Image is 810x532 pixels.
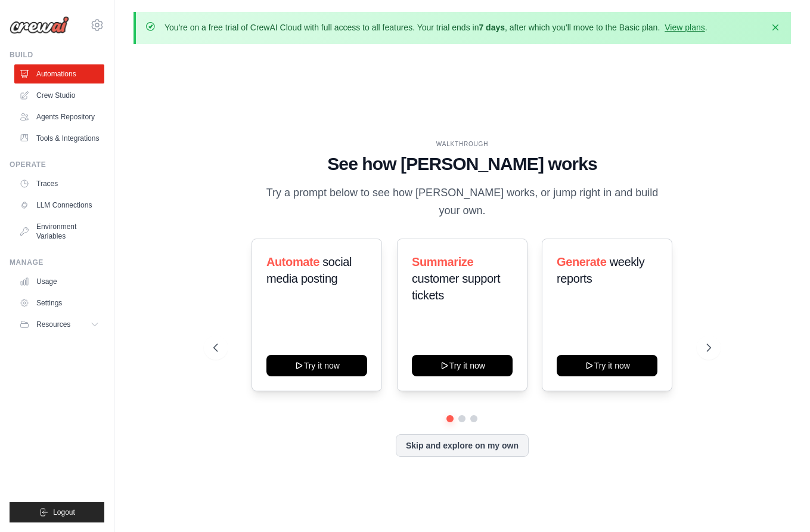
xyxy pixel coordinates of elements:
button: Try it now [412,355,513,376]
button: Resources [14,315,104,334]
a: Automations [14,64,104,83]
a: Tools & Integrations [14,129,104,148]
button: Try it now [557,355,657,376]
h1: See how [PERSON_NAME] works [213,153,710,175]
a: Agents Repository [14,107,104,126]
button: Logout [10,502,104,522]
span: Generate [557,255,607,268]
strong: 7 days [479,23,505,32]
a: Traces [14,174,104,193]
a: Environment Variables [14,217,104,246]
span: Logout [53,508,75,517]
a: View plans [665,23,705,32]
span: Summarize [412,255,473,268]
p: Try a prompt below to see how [PERSON_NAME] works, or jump right in and build your own. [262,184,662,219]
button: Skip and explore on my own [396,434,529,457]
span: customer support tickets [412,272,500,302]
div: Manage [10,258,104,267]
button: Try it now [266,355,367,376]
a: Settings [14,293,104,313]
div: Operate [10,160,104,169]
p: You're on a free trial of CrewAI Cloud with full access to all features. Your trial ends in , aft... [165,21,707,33]
a: Usage [14,272,104,291]
div: Build [10,50,104,60]
div: WALKTHROUGH [213,140,710,149]
img: Logo [10,16,69,34]
span: Automate [266,255,319,268]
span: social media posting [266,255,352,285]
span: Resources [36,320,70,329]
a: LLM Connections [14,196,104,215]
a: Crew Studio [14,86,104,105]
span: weekly reports [557,255,644,285]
